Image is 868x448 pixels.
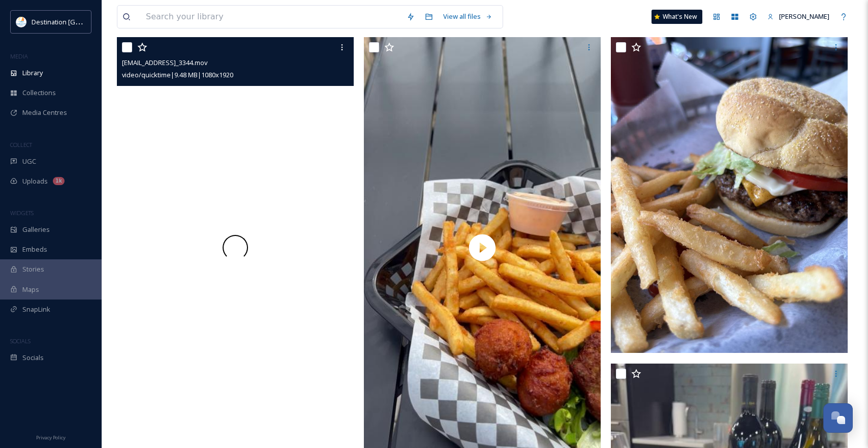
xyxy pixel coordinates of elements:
[611,37,848,353] img: ext_1756154735.548933_Social@destinationpanamacity.com-IMG_2814.jpeg
[22,353,44,363] span: Socials
[438,7,498,26] a: View all files
[36,434,66,441] span: Privacy Policy
[22,245,47,254] span: Embeds
[10,141,32,148] span: COLLECT
[22,305,50,314] span: SnapLink
[16,17,26,27] img: download.png
[10,337,30,345] span: SOCIALS
[779,12,829,21] span: [PERSON_NAME]
[22,88,56,98] span: Collections
[652,10,702,24] a: What's New
[22,68,43,78] span: Library
[22,108,67,117] span: Media Centres
[122,70,233,79] span: video/quicktime | 9.48 MB | 1080 x 1920
[10,52,28,60] span: MEDIA
[22,225,50,234] span: Galleries
[22,264,44,274] span: Stories
[141,6,401,28] input: Search your library
[823,403,853,433] button: Open Chat
[22,176,48,186] span: Uploads
[22,285,39,294] span: Maps
[22,157,36,166] span: UGC
[122,58,207,67] span: [EMAIL_ADDRESS]_3344.mov
[32,17,133,26] span: Destination [GEOGRAPHIC_DATA]
[36,431,66,443] a: Privacy Policy
[762,7,834,26] a: [PERSON_NAME]
[10,209,34,217] span: WIDGETS
[53,177,65,185] div: 1k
